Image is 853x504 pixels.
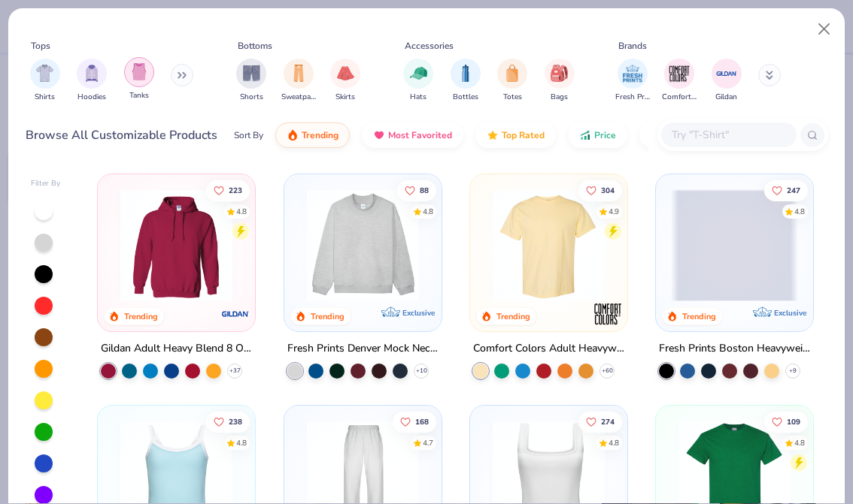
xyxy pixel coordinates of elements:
img: 029b8af0-80e6-406f-9fdc-fdf898547912 [485,189,612,301]
img: Fresh Prints Image [621,62,644,85]
span: Hoodies [77,92,106,103]
span: 223 [229,186,242,194]
div: Bottoms [238,39,272,53]
div: filter for Skirts [330,59,360,103]
div: Filter By [31,178,61,189]
span: Exclusive [402,308,435,318]
img: Comfort Colors Image [668,62,691,85]
button: filter button [124,59,154,103]
div: filter for Hoodies [77,59,107,103]
button: filter button [545,59,575,103]
span: 168 [414,418,428,426]
div: filter for Sweatpants [281,59,316,103]
span: 88 [419,186,428,194]
img: Gildan Image [715,62,738,85]
div: 4.8 [609,438,619,449]
span: Comfort Colors [662,92,697,103]
img: 01756b78-01f6-4cc6-8d8a-3c30c1a0c8ac [113,189,240,301]
img: Comfort Colors logo [593,299,623,329]
span: Most Favorited [388,129,452,141]
img: TopRated.gif [487,129,499,141]
button: filter button [662,59,697,103]
span: Sweatpants [281,92,316,103]
button: Most Favorited [362,122,463,148]
button: Like [396,180,436,201]
button: Like [764,180,808,201]
div: Fresh Prints Denver Mock Neck Heavyweight Sweatshirt [287,340,439,358]
button: filter button [281,59,316,103]
button: Like [206,180,250,201]
div: Sort By [234,128,263,142]
span: Top Rated [502,129,545,141]
button: Close [810,15,839,44]
span: 238 [229,418,242,426]
button: filter button [451,59,481,103]
img: Shirts Image [36,65,53,82]
button: Like [578,180,622,201]
img: Hats Image [410,65,427,82]
span: Tanks [129,90,149,101]
div: filter for Shorts [236,59,266,103]
div: 4.8 [794,438,805,449]
img: Tanks Image [131,63,147,80]
span: Bottles [453,92,478,103]
div: Gildan Adult Heavy Blend 8 Oz. 50/50 Hooded Sweatshirt [101,340,252,358]
div: filter for Fresh Prints [615,59,650,103]
button: Like [764,412,808,433]
button: filter button [403,59,433,103]
button: filter button [77,59,107,103]
span: Skirts [335,92,355,103]
div: 4.7 [422,438,433,449]
img: most_fav.gif [373,129,385,141]
div: filter for Totes [497,59,527,103]
div: 4.8 [236,438,247,449]
span: Shorts [240,92,263,103]
div: Tops [31,39,50,53]
img: Totes Image [504,65,521,82]
span: + 60 [601,367,612,376]
span: Fresh Prints [615,92,650,103]
button: filter button [712,59,742,103]
span: Gildan [715,92,737,103]
div: Brands [618,39,647,53]
button: Top Rated [475,122,556,148]
span: Bags [551,92,568,103]
span: Price [594,129,616,141]
span: + 10 [415,367,426,376]
div: filter for Bottles [451,59,481,103]
button: filter button [236,59,266,103]
span: Exclusive [774,308,806,318]
img: Sweatpants Image [290,65,307,82]
button: filter button [497,59,527,103]
span: + 37 [229,367,241,376]
img: Gildan logo [221,299,251,329]
div: filter for Hats [403,59,433,103]
span: 274 [601,418,615,426]
button: Trending [275,122,350,148]
span: Trending [302,129,338,141]
input: Try "T-Shirt" [670,126,786,143]
button: Price [568,122,627,148]
img: trending.gif [287,129,299,141]
span: Hats [410,92,426,103]
div: Accessories [405,39,454,53]
span: 247 [787,186,800,194]
div: Fresh Prints Boston Heavyweight Hoodie [659,340,810,358]
img: Hoodies Image [83,65,100,82]
div: filter for Tanks [124,57,154,101]
span: Shirts [35,92,55,103]
span: 109 [787,418,800,426]
div: filter for Comfort Colors [662,59,697,103]
img: Bottles Image [457,65,474,82]
div: Comfort Colors Adult Heavyweight T-Shirt [473,340,624,358]
div: filter for Bags [545,59,575,103]
img: Shorts Image [243,65,260,82]
button: Like [206,412,250,433]
div: filter for Gildan [712,59,742,103]
div: Browse All Customizable Products [26,126,217,144]
button: filter button [615,59,650,103]
img: f5d85501-0dbb-4ee4-b115-c08fa3845d83 [299,189,426,301]
div: 4.9 [609,206,619,217]
div: 4.8 [422,206,433,217]
span: 304 [601,186,615,194]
